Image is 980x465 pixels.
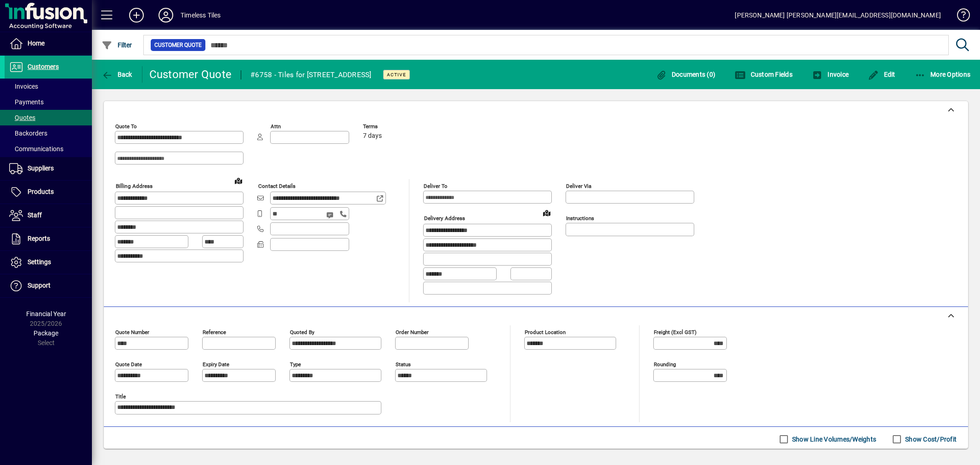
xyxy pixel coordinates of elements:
mat-label: Deliver via [566,183,591,189]
span: Home [28,40,45,47]
button: More Options [912,66,973,83]
a: Quotes [5,110,92,125]
span: Customers [28,63,59,70]
span: Suppliers [28,164,54,172]
a: View on map [231,173,246,188]
mat-label: Quote To [115,123,137,130]
label: Show Line Volumes/Weights [790,435,876,444]
a: Communications [5,141,92,157]
label: Show Cost/Profit [903,435,957,444]
span: Financial Year [26,310,66,318]
span: Support [28,282,51,289]
a: Payments [5,94,92,110]
span: Reports [28,235,50,242]
span: Documents (0) [656,71,715,78]
span: 7 days [363,132,382,140]
span: Terms [363,124,418,130]
span: Back [102,71,132,78]
mat-label: Expiry date [203,361,229,367]
div: #6758 - Tiles for [STREET_ADDRESS] [250,68,372,82]
app-page-header-button: Back [92,66,142,83]
button: Custom Fields [732,66,795,83]
span: Customer Quote [154,40,202,50]
span: Filter [102,41,132,49]
a: Settings [5,251,92,274]
mat-label: Product location [525,329,566,335]
mat-label: Instructions [566,215,594,221]
a: Invoices [5,79,92,94]
mat-label: Quote number [115,329,149,335]
a: Suppliers [5,157,92,180]
a: View on map [539,205,554,220]
mat-label: Reference [203,329,226,335]
a: Staff [5,204,92,227]
mat-label: Type [290,361,301,367]
span: Quotes [9,114,35,121]
mat-label: Status [396,361,411,367]
mat-label: Order number [396,329,429,335]
span: Communications [9,145,63,153]
span: Backorders [9,130,47,137]
span: Invoice [812,71,849,78]
button: Profile [151,7,181,23]
div: [PERSON_NAME] [PERSON_NAME][EMAIL_ADDRESS][DOMAIN_NAME] [735,8,941,23]
a: Reports [5,227,92,250]
a: Home [5,32,92,55]
span: Custom Fields [735,71,793,78]
mat-label: Freight (excl GST) [654,329,697,335]
span: Payments [9,98,44,106]
div: Customer Quote [149,67,232,82]
mat-label: Quoted by [290,329,314,335]
button: Invoice [810,66,851,83]
a: Knowledge Base [950,2,969,32]
mat-label: Attn [271,123,281,130]
button: Send SMS [320,204,342,226]
button: Documents (0) [653,66,718,83]
span: More Options [915,71,971,78]
button: Filter [99,37,135,53]
button: Edit [866,66,898,83]
span: Invoices [9,83,38,90]
span: Products [28,188,54,195]
span: Active [387,72,406,78]
a: Backorders [5,125,92,141]
span: Package [34,329,58,337]
mat-label: Rounding [654,361,676,367]
button: Back [99,66,135,83]
mat-label: Quote date [115,361,142,367]
span: Settings [28,258,51,266]
a: Products [5,181,92,204]
span: Edit [868,71,895,78]
div: Timeless Tiles [181,8,221,23]
mat-label: Deliver To [424,183,448,189]
a: Support [5,274,92,297]
button: Add [122,7,151,23]
span: Staff [28,211,42,219]
mat-label: Title [115,393,126,399]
